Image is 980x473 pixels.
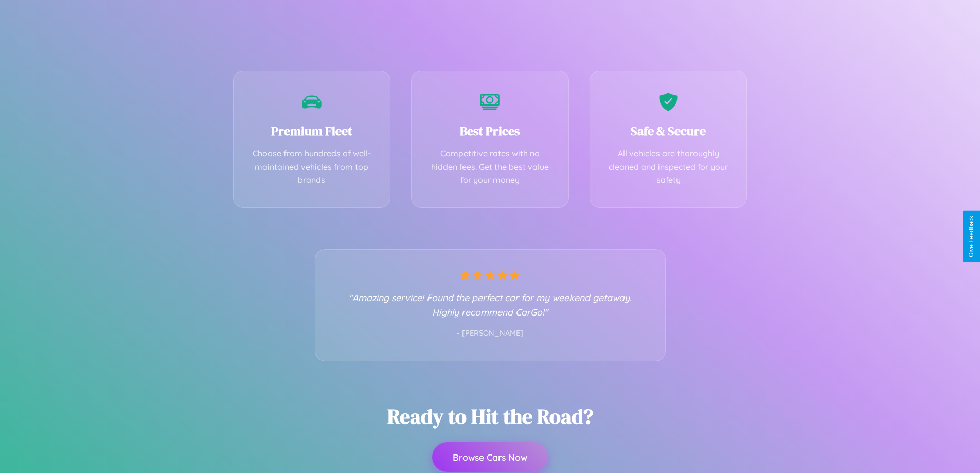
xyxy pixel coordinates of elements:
h3: Premium Fleet [249,122,375,139]
h3: Best Prices [427,122,553,139]
p: - [PERSON_NAME] [336,327,645,340]
div: Give Feedback [968,216,975,257]
h3: Safe & Secure [605,122,732,139]
p: All vehicles are thoroughly cleaned and inspected for your safety [605,147,732,187]
p: Choose from hundreds of well-maintained vehicles from top brands [249,147,375,187]
p: "Amazing service! Found the perfect car for my weekend getaway. Highly recommend CarGo!" [336,290,645,319]
button: Browse Cars Now [432,442,548,472]
p: Competitive rates with no hidden fees. Get the best value for your money [427,147,553,187]
h2: Ready to Hit the Road? [387,402,593,430]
